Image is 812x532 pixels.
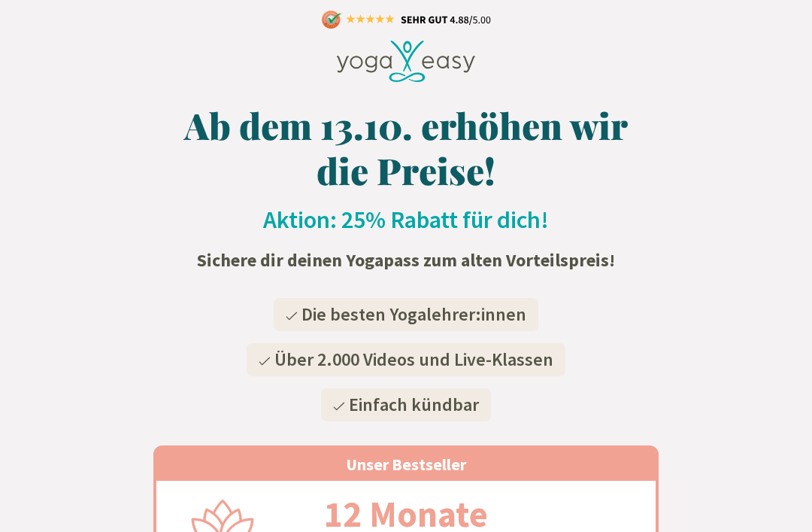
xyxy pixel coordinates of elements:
[153,102,659,193] h1: Ab dem 13.10. erhöhen wir die Preise!
[274,348,553,371] span: Über 2.000 Videos und Live-Klassen
[346,454,466,475] span: Unser Bestseller
[301,302,526,326] span: Die besten Yogalehrer:innen
[349,393,479,416] span: Einfach kündbar
[197,248,615,272] strong: Sichere dir deinen Yogapass zum alten Vorteilspreis!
